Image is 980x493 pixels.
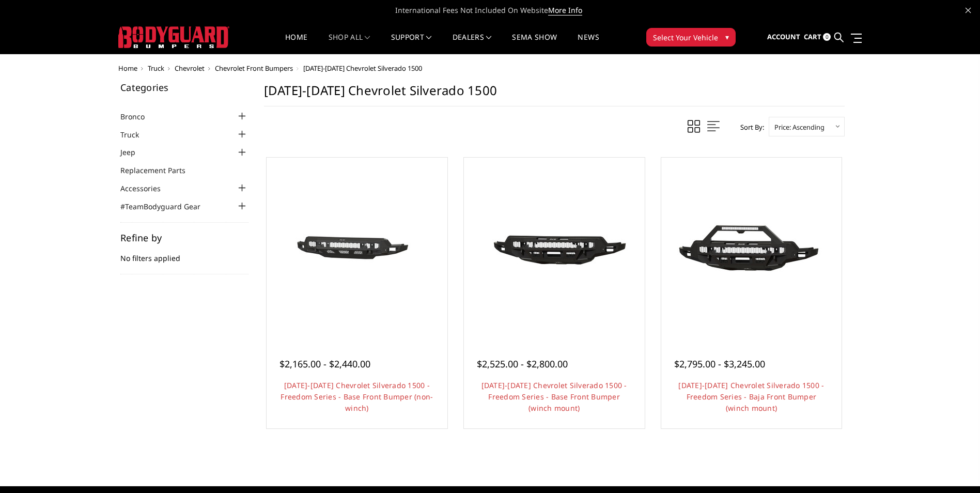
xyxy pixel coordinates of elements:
a: News [578,34,599,54]
a: Bronco [120,111,158,122]
a: SEMA Show [512,34,557,54]
a: Home [285,34,307,54]
a: Replacement Parts [120,165,198,176]
a: Jeep [120,147,148,158]
h1: [DATE]-[DATE] Chevrolet Silverado 1500 [264,83,845,106]
a: Dealers [453,34,492,54]
a: More Info [548,5,582,16]
button: Select Your Vehicle [646,28,736,47]
a: Truck [120,129,152,140]
a: Cart 0 [804,23,831,51]
a: 2022-2025 Chevrolet Silverado 1500 - Freedom Series - Baja Front Bumper (winch mount) [664,160,839,336]
div: No filters applied [120,233,248,274]
span: Cart [804,32,821,41]
span: [DATE]-[DATE] Chevrolet Silverado 1500 [303,64,422,73]
span: $2,525.00 - $2,800.00 [477,358,568,370]
a: #TeamBodyguard Gear [120,201,213,212]
h5: Categories [120,83,248,92]
a: Chevrolet Front Bumpers [215,64,293,73]
a: [DATE]-[DATE] Chevrolet Silverado 1500 - Freedom Series - Base Front Bumper (winch mount) [481,380,627,413]
span: $2,165.00 - $2,440.00 [279,358,370,370]
span: ▾ [725,32,729,42]
span: Select Your Vehicle [653,32,718,43]
span: 0 [823,33,831,41]
label: Sort By: [735,119,764,135]
a: Truck [148,64,164,73]
h5: Refine by [120,233,248,242]
span: $2,795.00 - $3,245.00 [674,358,765,370]
span: Account [767,32,800,41]
img: 2022-2025 Chevrolet Silverado 1500 - Freedom Series - Base Front Bumper (winch mount) [472,202,637,294]
a: [DATE]-[DATE] Chevrolet Silverado 1500 - Freedom Series - Base Front Bumper (non-winch) [281,380,433,413]
a: [DATE]-[DATE] Chevrolet Silverado 1500 - Freedom Series - Baja Front Bumper (winch mount) [678,380,824,413]
img: 2022-2025 Chevrolet Silverado 1500 - Freedom Series - Baja Front Bumper (winch mount) [668,202,834,294]
a: Chevrolet [175,64,205,73]
a: Account [767,23,800,51]
a: 2022-2025 Chevrolet Silverado 1500 - Freedom Series - Base Front Bumper (non-winch) 2022-2025 Che... [269,160,445,336]
a: shop all [329,34,370,54]
a: Accessories [120,183,174,194]
a: 2022-2025 Chevrolet Silverado 1500 - Freedom Series - Base Front Bumper (winch mount) 2022-2025 C... [466,160,642,336]
img: BODYGUARD BUMPERS [118,26,229,48]
a: Home [118,64,137,73]
a: Support [391,34,432,54]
